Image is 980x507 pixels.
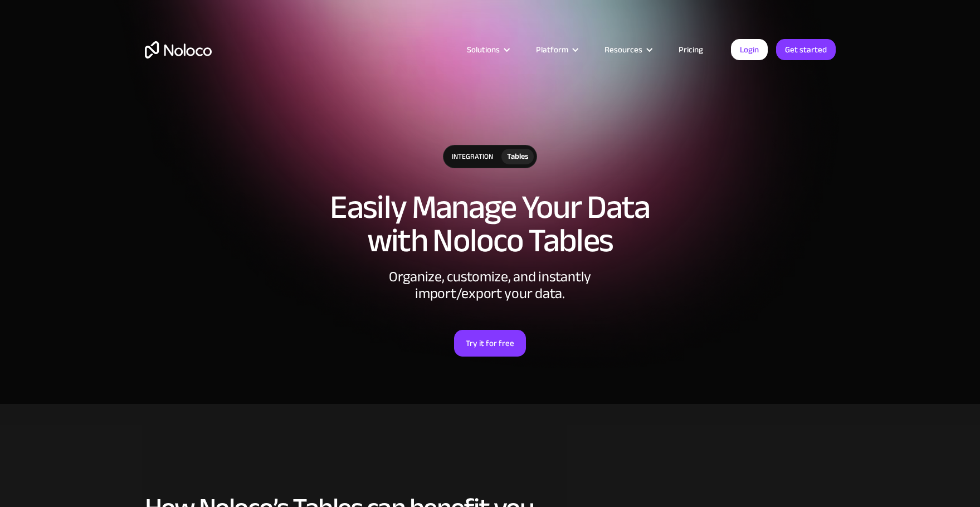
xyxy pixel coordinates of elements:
a: Pricing [665,42,717,57]
div: Organize, customize, and instantly import/export your data. [323,269,657,302]
a: Get started [776,39,836,60]
div: integration [443,145,501,168]
a: Try it for free [454,330,526,357]
div: Try it for free [466,336,514,350]
div: Platform [522,42,591,57]
h1: Easily Manage Your Data with Noloco Tables [145,191,836,257]
div: Solutions [467,42,500,57]
div: Resources [604,42,642,57]
div: Resources [591,42,665,57]
div: Tables [507,150,528,163]
div: Platform [536,42,568,57]
a: Login [731,39,768,60]
div: Solutions [453,42,522,57]
a: home [145,41,212,58]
